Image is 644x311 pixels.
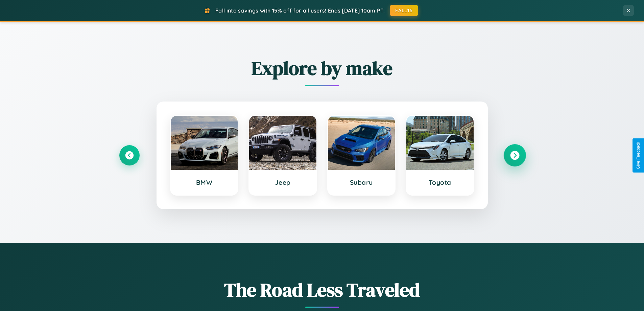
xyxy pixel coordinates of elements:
[177,178,231,186] h3: BMW
[256,178,310,186] h3: Jeep
[636,142,641,169] div: Give Feedback
[119,55,525,81] h2: Explore by make
[119,277,525,303] h1: The Road Less Traveled
[413,178,467,186] h3: Toyota
[215,7,385,14] span: Fall into savings with 15% off for all users! Ends [DATE] 10am PT.
[335,178,388,186] h3: Subaru
[390,5,418,16] button: FALL15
